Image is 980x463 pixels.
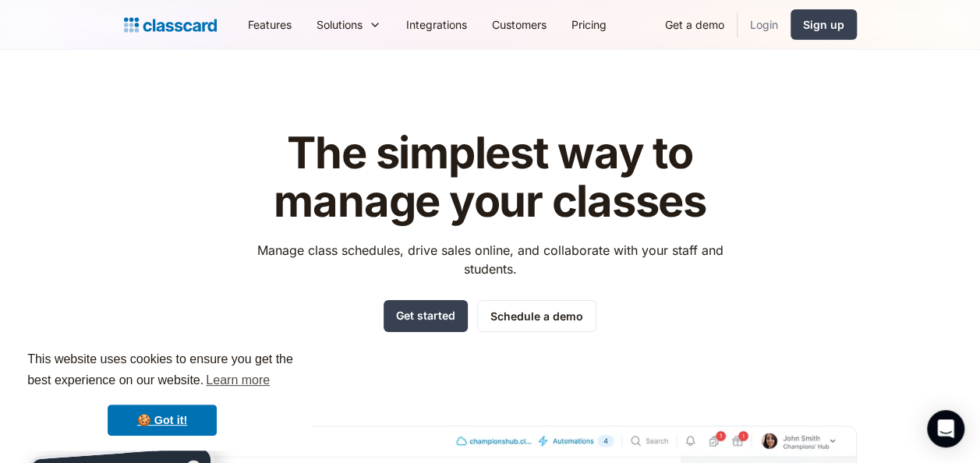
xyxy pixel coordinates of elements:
div: Solutions [317,16,363,33]
div: Open Intercom Messenger [927,410,964,447]
h1: The simplest way to manage your classes [242,129,738,225]
a: Integrations [394,7,479,42]
div: Sign up [803,16,844,33]
p: Manage class schedules, drive sales online, and collaborate with your staff and students. [242,241,738,278]
a: Customers [479,7,559,42]
a: Features [235,7,304,42]
div: Solutions [304,7,394,42]
div: cookieconsent [12,335,312,451]
span: This website uses cookies to ensure you get the best experience on our website. [27,350,297,392]
a: learn more about cookies [203,369,272,392]
a: dismiss cookie message [108,405,217,436]
a: Schedule a demo [477,300,596,332]
a: Pricing [559,7,619,42]
a: Login [738,7,791,42]
a: home [124,14,217,36]
a: Get a demo [653,7,737,42]
a: Get started [384,300,468,332]
a: Sign up [791,9,857,40]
